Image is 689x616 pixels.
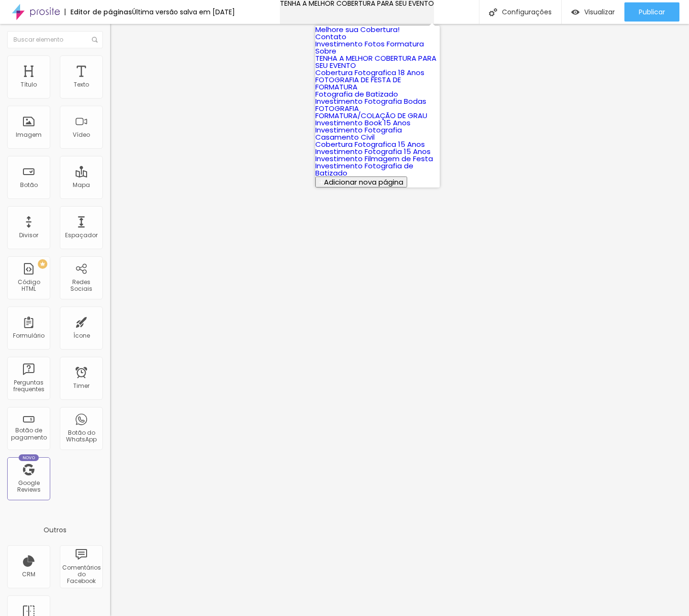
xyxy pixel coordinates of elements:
[73,383,89,389] div: Timer
[7,31,103,48] input: Buscar elemento
[315,67,424,77] a: Cobertura Fotografica 18 Anos
[10,480,47,494] div: Google Reviews
[315,89,398,99] a: Fotografia de Batizado
[65,232,98,239] div: Espaçador
[73,182,90,188] div: Mapa
[73,332,90,339] div: Ícone
[315,146,431,156] a: Investimento Fotografia 15 Anos
[315,96,426,106] a: Investimento Fotografia Bodas
[21,81,37,88] div: Título
[315,39,424,49] a: Investimento Fotos Formatura
[315,154,433,164] a: Investimento Filmagem de Festa
[571,8,579,16] img: view-1.svg
[110,24,689,616] iframe: Editor
[639,8,665,16] span: Publicar
[65,9,132,15] div: Editor de páginas
[62,279,100,293] div: Redes Sociais
[624,2,679,22] button: Publicar
[315,139,425,149] a: Cobertura Fotografica 15 Anos
[19,232,38,239] div: Divisor
[19,454,39,461] div: Novo
[13,332,44,339] div: Formulário
[315,176,407,187] button: Adicionar nova página
[315,32,346,42] a: Contato
[315,53,436,70] a: TENHA A MELHOR COBERTURA PARA SEU EVENTO
[315,103,427,121] a: FOTOGRAFIA FORMATURA/COLAÇÃO DE GRAU
[132,9,235,15] div: Última versão salva em [DATE]
[10,279,47,293] div: Código HTML
[62,429,100,443] div: Botão do WhatsApp
[489,8,497,16] img: Icone
[562,2,624,22] button: Visualizar
[16,132,42,138] div: Imagem
[584,8,615,16] span: Visualizar
[10,379,47,393] div: Perguntas frequentes
[20,182,38,188] div: Botão
[92,37,98,43] img: Icone
[315,125,402,142] a: Investimento Fotografia Casamento Civil
[10,427,47,441] div: Botão de pagamento
[22,571,35,578] div: CRM
[324,177,403,187] span: Adicionar nova página
[315,161,413,178] a: Investimento Fotografia de Batizado
[73,132,90,138] div: Vídeo
[315,46,336,56] a: Sobre
[315,118,411,128] a: Investimento Book 15 Anos
[315,24,400,34] a: Melhore sua Cobertura!
[62,564,100,585] div: Comentários do Facebook
[315,75,401,92] a: FOTOGRAFIA DE FESTA DE FORMATURA
[74,81,89,88] div: Texto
